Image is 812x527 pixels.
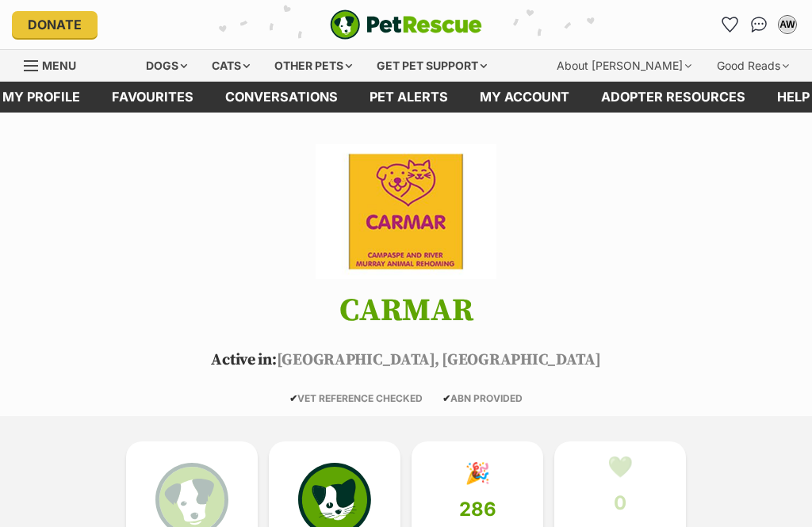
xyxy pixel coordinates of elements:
a: Menu [24,50,87,78]
div: 🎉 [465,461,490,485]
ul: Account quick links [718,12,800,37]
a: PetRescue [330,10,482,40]
a: conversations [209,82,354,113]
icon: ✔ [442,392,450,404]
div: 💚 [607,455,633,479]
a: Adopter resources [585,82,761,113]
div: Cats [201,50,261,82]
a: Favourites [718,12,743,37]
span: 286 [459,498,496,521]
a: Favourites [96,82,209,113]
div: Other pets [263,50,363,82]
span: Active in: [211,350,276,370]
a: Pet alerts [354,82,464,113]
div: AW [779,17,795,32]
icon: ✔ [289,392,297,404]
span: ABN PROVIDED [442,392,523,404]
img: logo-e224e6f780fb5917bec1dbf3a21bbac754714ae5b6737aabdf751b685950b380.svg [330,10,482,40]
span: VET REFERENCE CHECKED [289,392,423,404]
img: CARMAR [316,144,496,279]
div: Dogs [135,50,198,82]
img: chat-41dd97257d64d25036548639549fe6c8038ab92f7586957e7f3b1b290dea8141.svg [751,17,768,32]
a: My account [464,82,585,113]
div: Good Reads [706,50,800,82]
a: Donate [12,11,98,38]
a: Conversations [746,12,772,37]
span: 0 [614,492,626,514]
div: About [PERSON_NAME] [546,50,703,82]
span: Menu [42,59,76,72]
div: Get pet support [366,50,498,82]
button: My account [775,12,800,37]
